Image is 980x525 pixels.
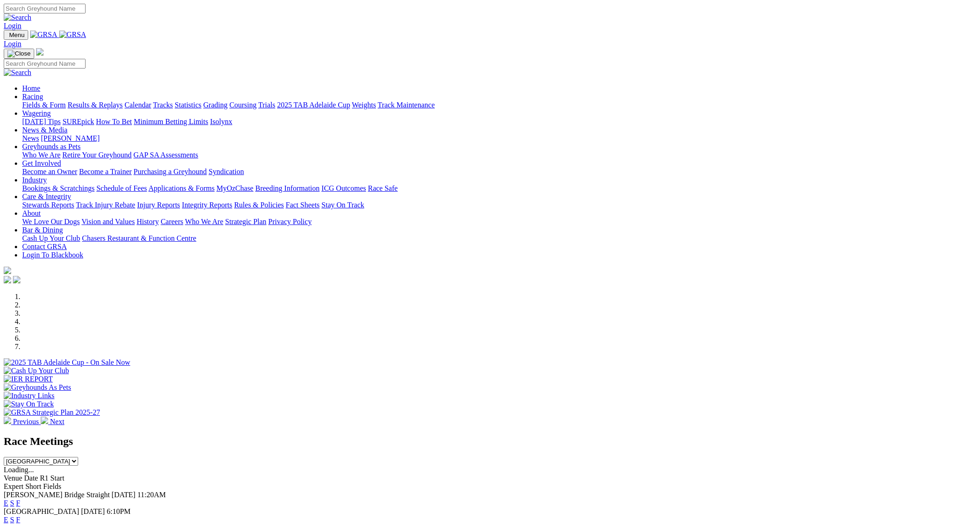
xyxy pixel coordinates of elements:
[4,267,11,274] img: logo-grsa-white.png
[134,168,207,175] a: Purchasing a Greyhound
[321,184,366,192] a: ICG Outcomes
[22,134,39,142] a: News
[7,50,31,57] img: Close
[13,276,20,283] img: twitter.svg
[41,418,64,425] a: Next
[16,499,20,507] a: F
[4,30,28,40] button: Toggle navigation
[4,400,54,408] img: Stay On Track
[4,69,31,77] img: Search
[79,168,132,175] a: Become a Trainer
[229,101,257,109] a: Coursing
[4,408,100,417] img: GRSA Strategic Plan 2025-27
[22,143,80,150] a: Greyhounds as Pets
[25,482,42,490] span: Short
[22,109,51,117] a: Wagering
[22,234,976,243] div: Bar & Dining
[210,118,232,125] a: Isolynx
[286,201,320,209] a: Fact Sheets
[41,417,48,424] img: chevron-right-pager-white.svg
[4,392,55,400] img: Industry Links
[4,474,22,482] span: Venue
[40,474,64,482] span: R1 Start
[62,118,94,125] a: SUREpick
[22,184,94,192] a: Bookings & Scratchings
[4,22,21,30] a: Login
[81,218,135,225] a: Vision and Values
[134,118,208,125] a: Minimum Betting Limits
[4,358,130,367] img: 2025 TAB Adelaide Cup - On Sale Now
[41,134,99,142] a: [PERSON_NAME]
[24,474,38,482] span: Date
[4,4,86,13] input: Search
[321,201,364,209] a: Stay On Track
[50,418,64,425] span: Next
[59,31,86,39] img: GRSA
[22,118,61,125] a: [DATE] Tips
[124,101,151,109] a: Calendar
[136,218,159,225] a: History
[134,151,198,159] a: GAP SA Assessments
[182,201,232,209] a: Integrity Reports
[22,168,976,176] div: Get Involved
[22,218,80,225] a: We Love Our Dogs
[22,151,61,159] a: Who We Are
[209,168,244,175] a: Syndication
[22,251,83,259] a: Login To Blackbook
[203,101,228,109] a: Grading
[4,499,8,507] a: E
[81,507,105,515] span: [DATE]
[68,101,123,109] a: Results & Replays
[255,184,320,192] a: Breeding Information
[4,59,86,69] input: Search
[4,375,53,383] img: IER REPORT
[36,48,43,56] img: logo-grsa-white.png
[277,101,350,109] a: 2025 TAB Adelaide Cup
[175,101,202,109] a: Statistics
[22,101,66,109] a: Fields & Form
[4,40,21,48] a: Login
[22,101,976,109] div: Racing
[234,201,284,209] a: Rules & Policies
[4,417,11,424] img: chevron-left-pager-white.svg
[82,234,196,242] a: Chasers Restaurant & Function Centre
[4,383,71,392] img: Greyhounds As Pets
[268,218,312,225] a: Privacy Policy
[22,218,976,226] div: About
[153,101,173,109] a: Tracks
[22,193,71,200] a: Care & Integrity
[4,491,110,499] span: [PERSON_NAME] Bridge Straight
[4,482,24,490] span: Expert
[4,418,41,425] a: Previous
[22,168,77,175] a: Become an Owner
[9,31,25,38] span: Menu
[96,184,147,192] a: Schedule of Fees
[352,101,376,109] a: Weights
[76,201,135,209] a: Track Injury Rebate
[4,435,976,448] h2: Race Meetings
[22,134,976,143] div: News & Media
[22,84,40,92] a: Home
[10,499,14,507] a: S
[22,151,976,159] div: Greyhounds as Pets
[22,118,976,126] div: Wagering
[258,101,275,109] a: Trials
[4,507,79,515] span: [GEOGRAPHIC_DATA]
[4,13,31,22] img: Search
[30,31,57,39] img: GRSA
[10,516,14,524] a: S
[62,151,132,159] a: Retire Your Greyhound
[4,367,69,375] img: Cash Up Your Club
[22,176,47,184] a: Industry
[137,491,166,499] span: 11:20AM
[137,201,180,209] a: Injury Reports
[22,201,976,209] div: Care & Integrity
[43,482,61,490] span: Fields
[13,418,39,425] span: Previous
[160,218,183,225] a: Careers
[22,93,43,100] a: Racing
[96,118,132,125] a: How To Bet
[148,184,215,192] a: Applications & Forms
[378,101,435,109] a: Track Maintenance
[216,184,253,192] a: MyOzChase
